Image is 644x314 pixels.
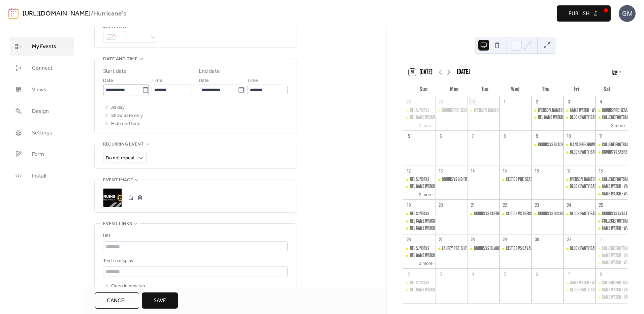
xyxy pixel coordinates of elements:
[602,252,642,259] div: GAME WATCH - VANDERBILT
[435,176,467,183] div: BRUINS vs LIGHTNING
[23,7,91,20] a: [URL][DOMAIN_NAME]
[32,107,49,116] span: Design
[435,107,467,114] div: BRUINS PRE-SEASON
[566,167,572,174] div: 17
[570,280,599,286] div: GAME WATCH - WVU
[502,202,508,208] div: 22
[403,280,435,286] div: NFL SUNDAYS
[103,176,133,184] span: Event image
[403,107,435,114] div: NFL SUNDAYS
[598,202,604,208] div: 25
[442,245,479,252] div: LAUFEY PRE-SHOW PARTY
[534,98,540,104] div: 2
[470,271,476,277] div: 4
[500,211,532,217] div: CELTICS vs 76ERS - HOME OPENER
[416,259,435,266] button: 2 more
[563,114,595,121] div: Block Party Bar Crawl
[570,142,605,148] div: MANA PRE-SHOW PARTY
[500,245,532,252] div: CELTICS vs CAVALIERS
[570,245,608,252] div: Block Party Bar Crawl
[406,202,412,208] div: 19
[435,245,467,252] div: LAUFEY PRE-SHOW PARTY
[502,167,508,174] div: 15
[602,211,635,217] div: BRUINS vs AVALANCHE
[602,107,632,114] div: BRUINS PRE-SEASON
[410,218,450,225] div: NFL GAME WATCH - BROWNS
[10,167,74,185] a: Install
[410,287,447,293] div: NFL GAME WATCH - 49ERS
[410,176,429,183] div: NFL SUNDAYS
[403,176,435,183] div: NFL SUNDAYS
[403,218,435,225] div: NFL GAME WATCH - BROWNS
[566,237,572,243] div: 31
[595,225,627,232] div: GAME WATCH - WVU
[403,114,435,121] div: NFL GAME WATCH - BROWNS
[95,292,139,309] a: Cancel
[410,252,447,259] div: NFL GAME WATCH - 49ERS
[32,172,46,180] span: Install
[595,287,627,293] div: GAME WATCH - VANDERBILT
[566,202,572,208] div: 24
[10,124,74,142] a: Settings
[103,188,122,207] div: ;
[410,107,429,114] div: NFL SUNDAYS
[32,86,46,94] span: Views
[103,220,132,228] span: Event links
[403,225,435,232] div: NFL GAME WATCH - 49ERS
[103,55,137,63] span: Date and time
[563,211,595,217] div: Block Party Bar Crawl
[438,271,444,277] div: 3
[557,5,611,22] button: Publish
[502,133,508,139] div: 8
[154,297,166,305] span: Save
[563,287,595,293] div: Block Party Bar Crawl
[532,107,563,114] div: RENEE RAPP PRE-SHOW PARTY
[410,183,447,190] div: NFL GAME WATCH - 49ERS
[602,183,642,190] div: GAME WATCH - VANDERBILT
[566,133,572,139] div: 10
[32,43,56,51] span: My Events
[619,5,636,22] div: GM
[247,77,258,85] span: Time
[563,183,595,190] div: Block Party Bar Crawl
[467,211,499,217] div: BRUINS vs PANTHERS
[103,257,286,265] div: Text to display
[403,211,435,217] div: NFL SUNDAYS
[502,98,508,104] div: 1
[602,287,642,293] div: GAME WATCH - VANDERBILT
[595,107,627,114] div: BRUINS PRE-SEASON
[403,183,435,190] div: NFL GAME WATCH - 49ERS
[502,271,508,277] div: 5
[534,133,540,139] div: 9
[470,202,476,208] div: 21
[410,211,429,217] div: NFL SUNDAYS
[32,129,52,137] span: Settings
[438,202,444,208] div: 20
[538,211,563,217] div: BRUINS vs DUCKS
[538,107,588,114] div: [PERSON_NAME] PRE-SHOW PARTY
[107,297,127,305] span: Cancel
[142,292,178,309] button: Save
[474,211,505,217] div: BRUINS vs PANTHERS
[570,107,599,114] div: GAME WATCH - WVU
[10,145,74,163] a: Form
[598,237,604,243] div: 1
[506,245,539,252] div: CELTICS vs CAVALIERS
[10,37,74,56] a: My Events
[406,237,412,243] div: 26
[566,271,572,277] div: 7
[602,191,631,197] div: GAME WATCH - WVU
[534,167,540,174] div: 16
[10,102,74,120] a: Design
[602,225,631,232] div: GAME WATCH - WVU
[595,211,627,217] div: BRUINS vs AVALANCHE
[10,59,74,77] a: Connect
[595,294,627,301] div: GAME WATCH - UMIAMI
[532,114,563,121] div: NFL GAME WATCH - 49ERS
[410,280,429,286] div: NFL SUNDAYS
[608,122,627,128] button: 2 more
[595,142,627,148] div: COLLEGE FOOTBALL SATURDAYS
[563,176,595,183] div: TATE MCRAE PRE-SHOW PARTY
[10,81,74,99] a: Views
[199,77,209,85] span: Date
